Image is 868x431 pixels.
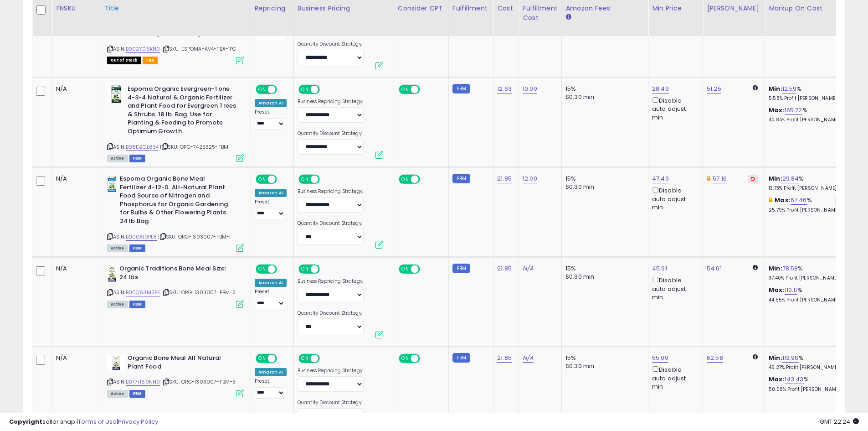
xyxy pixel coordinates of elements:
[105,4,247,13] div: Title
[298,130,364,137] label: Quantity Discount Strategy:
[769,106,785,114] b: Max:
[255,368,287,376] div: Amazon AI
[652,353,668,363] a: 55.00
[255,279,287,287] div: Amazon AI
[652,185,696,212] div: Disable auto adjust min
[299,176,311,183] span: ON
[791,196,807,205] a: 67.46
[107,85,125,103] img: 51AmBQzJNZL._SL40_.jpg
[298,368,364,374] label: Business Repricing Strategy:
[769,286,785,294] b: Max:
[652,364,696,391] div: Disable auto adjust min
[769,85,844,102] div: %
[257,355,268,363] span: ON
[785,286,797,295] a: 110.11
[128,85,238,138] b: Espoma Organic Evergreen-Tone 4-3-4 Natural & Organic Fertilizer and Plant Food for Evergreen Tre...
[299,86,311,93] span: ON
[523,4,558,23] div: Fulfillment Cost
[56,85,94,93] div: N/A
[257,176,268,183] span: ON
[565,362,641,370] div: $0.30 min
[298,41,364,47] label: Quantity Discount Strategy:
[143,57,158,64] span: FBA
[769,375,785,384] b: Max:
[652,84,669,93] a: 28.49
[107,354,244,396] div: ASIN:
[565,93,641,101] div: $0.30 min
[107,354,125,372] img: 51MB5iETjoL._SL40_.jpg
[275,265,290,273] span: OFF
[56,175,94,183] div: N/A
[769,174,782,183] b: Min:
[126,143,159,151] a: B08DZCL834
[56,265,94,273] div: N/A
[255,4,290,13] div: Repricing
[565,85,641,93] div: 15%
[775,196,791,204] b: Max:
[523,84,537,93] a: 10.00
[107,265,244,307] div: ASIN:
[400,86,411,93] span: ON
[452,174,470,183] small: FBM
[769,386,844,393] p: 50.08% Profit [PERSON_NAME]
[128,354,238,373] b: Organic Bone Meal All Natural Plant Food
[255,378,287,399] div: Preset:
[785,106,802,115] a: 165.72
[419,355,433,363] span: OFF
[255,109,287,130] div: Preset:
[257,265,268,273] span: ON
[820,417,859,426] span: 2025-08-13 22:24 GMT
[160,143,228,151] span: | SKU: ORG-7425325-FBM
[9,418,158,426] div: seller snap | |
[565,354,641,362] div: 15%
[118,417,158,426] a: Privacy Policy
[419,176,433,183] span: OFF
[398,4,445,13] div: Consider CPT
[299,265,311,273] span: ON
[713,174,727,183] a: 57.16
[318,86,333,93] span: OFF
[161,45,236,52] span: | SKU: ESPOMA-AV4-FBA-1PC
[107,155,128,162] span: All listings currently available for purchase on Amazon
[707,264,722,273] a: 54.01
[298,220,364,227] label: Quantity Discount Strategy:
[126,45,160,53] a: B002Y06KN0
[707,4,761,13] div: [PERSON_NAME]
[769,106,844,123] div: %
[255,199,287,219] div: Preset:
[497,174,512,183] a: 21.85
[161,289,236,296] span: | SKU: ORG-1303007-FBM-2
[56,4,97,13] div: FNSKU
[9,417,42,426] strong: Copyright
[298,188,364,195] label: Business Repricing Strategy:
[523,264,534,273] a: N/A
[255,189,287,197] div: Amazon AI
[107,390,128,398] span: All listings currently available for purchase on Amazon
[298,278,364,285] label: Business Repricing Strategy:
[652,95,696,122] div: Disable auto adjust min
[275,355,290,363] span: OFF
[565,183,641,191] div: $0.30 min
[769,286,844,303] div: %
[652,4,699,13] div: Min Price
[318,355,333,363] span: OFF
[255,99,287,107] div: Amazon AI
[298,310,364,317] label: Quantity Discount Strategy:
[120,175,231,228] b: Espoma Organic Bone Meal Fertilizer 4-12-0. All-Natural Plant Food Source of Nitrogen and Phospho...
[497,353,512,363] a: 21.85
[452,264,470,273] small: FBM
[126,233,157,241] a: B000A10PL8
[298,99,364,105] label: Business Repricing Strategy:
[782,353,799,363] a: 113.96
[129,244,146,252] span: FBM
[56,354,94,362] div: N/A
[769,117,844,123] p: 40.84% Profit [PERSON_NAME]
[129,155,146,162] span: FBM
[565,4,644,13] div: Amazon Fees
[107,301,128,308] span: All listings currently available for purchase on Amazon
[126,289,160,296] a: B00Q63MSFK
[769,4,847,13] div: Markup on Cost
[565,265,641,273] div: 15%
[523,353,534,363] a: N/A
[769,354,844,371] div: %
